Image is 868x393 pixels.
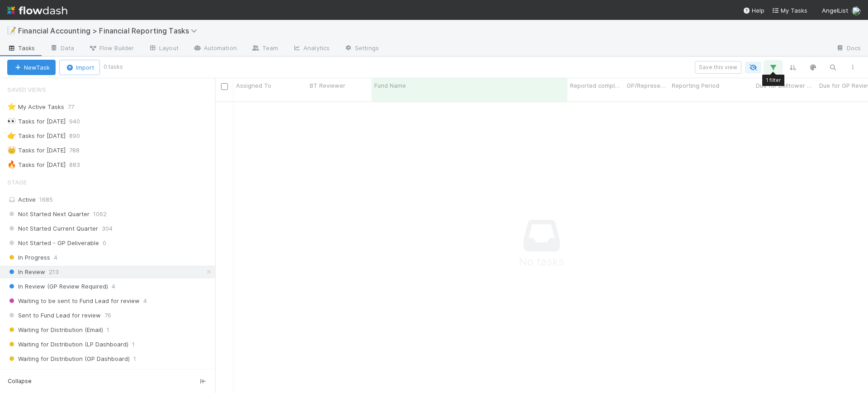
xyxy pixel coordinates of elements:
[7,103,16,110] span: ⭐
[7,223,98,234] span: Not Started Current Quarter
[107,324,109,336] span: 1
[7,43,35,52] span: Tasks
[7,353,130,365] span: Waiting for Distribution (GP Dashboard)
[89,43,134,52] span: Flow Builder
[69,145,89,156] span: 788
[743,6,764,15] div: Help
[68,101,83,113] span: 77
[69,116,89,127] span: 940
[104,63,123,71] small: 0 tasks
[59,60,100,75] button: Import
[7,159,66,170] div: Tasks for [DATE]
[756,81,814,90] span: Due for Belltower Review
[310,81,345,90] span: BT Reviewer
[42,42,81,56] a: Data
[54,252,57,263] span: 4
[7,339,128,350] span: Waiting for Distribution (LP Dashboard)
[7,146,16,154] span: 👑
[7,266,45,278] span: In Review
[852,6,861,15] img: avatar_fee1282a-8af6-4c79-b7c7-bf2cfad99775.png
[829,42,868,56] a: Docs
[7,145,66,156] div: Tasks for [DATE]
[186,42,244,56] a: Automation
[244,42,285,56] a: Team
[133,353,136,365] span: 1
[8,377,32,385] span: Collapse
[695,61,741,74] button: Save this view
[143,295,147,307] span: 4
[39,196,53,203] span: 1685
[7,60,56,75] button: NewTask
[7,116,66,127] div: Tasks for [DATE]
[7,132,16,139] span: 👉
[7,194,213,205] div: Active
[7,173,27,191] span: Stage
[81,42,141,56] a: Flow Builder
[7,117,16,125] span: 👀
[337,42,386,56] a: Settings
[627,81,667,90] span: GP/Representative wants to review
[132,339,135,350] span: 1
[822,7,848,14] span: AngelList
[374,81,406,90] span: Fund Name
[570,81,622,90] span: Reported completed by
[93,208,107,220] span: 1062
[104,310,111,321] span: 76
[221,83,228,90] input: Toggle All Rows Selected
[772,7,807,14] span: My Tasks
[7,368,113,379] span: Waiting for Distribution (Manually)
[141,42,186,56] a: Layout
[672,81,719,90] span: Reporting Period
[103,237,106,249] span: 0
[7,101,64,113] div: My Active Tasks
[69,130,89,142] span: 890
[7,252,50,263] span: In Progress
[285,42,337,56] a: Analytics
[7,295,140,307] span: Waiting to be sent to Fund Lead for review
[236,81,271,90] span: Assigned To
[7,237,99,249] span: Not Started - GP Deliverable
[117,368,121,379] span: 0
[7,310,101,321] span: Sent to Fund Lead for review
[7,208,90,220] span: Not Started Next Quarter
[7,80,46,99] span: Saved Views
[7,281,108,292] span: In Review (GP Review Required)
[102,223,113,234] span: 304
[7,130,66,142] div: Tasks for [DATE]
[112,281,115,292] span: 4
[49,266,59,278] span: 213
[7,324,103,336] span: Waiting for Distribution (Email)
[7,3,67,18] img: logo-inverted-e16ddd16eac7371096b0.svg
[69,159,89,170] span: 883
[7,161,16,168] span: 🔥
[18,26,202,35] span: Financial Accounting > Financial Reporting Tasks
[772,6,807,15] a: My Tasks
[7,27,16,34] span: 📝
